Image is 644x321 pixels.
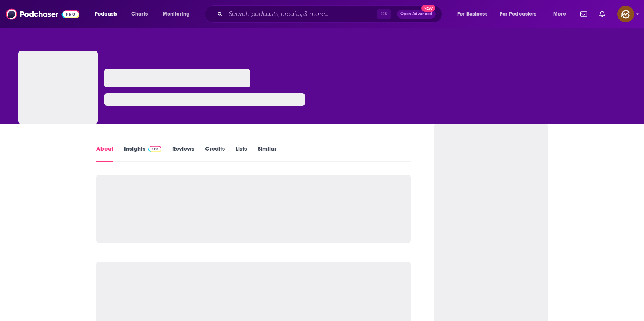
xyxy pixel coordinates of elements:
a: Credits [205,145,225,162]
span: Open Advanced [400,12,432,16]
span: New [421,5,435,12]
button: open menu [495,8,548,20]
img: User Profile [617,6,634,22]
span: Logged in as hey85204 [617,6,634,22]
input: Search podcasts, credits, & more... [226,8,377,20]
a: About [96,145,113,162]
a: InsightsPodchaser Pro [124,145,162,162]
button: open menu [89,8,127,20]
button: open menu [452,8,497,20]
span: ⌘ K [377,9,391,19]
span: For Business [457,9,487,19]
span: More [553,9,566,19]
img: Podchaser - Follow, Share and Rate Podcasts [6,7,79,21]
span: Monitoring [163,9,190,19]
button: open menu [548,8,576,20]
a: Show notifications dropdown [577,8,590,21]
span: For Podcasters [500,9,537,19]
button: Open AdvancedNew [397,10,436,19]
button: Show profile menu [617,6,634,22]
span: Charts [131,9,148,19]
img: Podchaser Pro [148,146,162,152]
a: Charts [126,8,152,20]
a: Lists [236,145,247,162]
a: Show notifications dropdown [596,8,608,21]
a: Reviews [172,145,194,162]
button: open menu [157,8,200,20]
span: Podcasts [95,9,117,19]
div: Search podcasts, credits, & more... [212,5,449,23]
a: Similar [258,145,276,162]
